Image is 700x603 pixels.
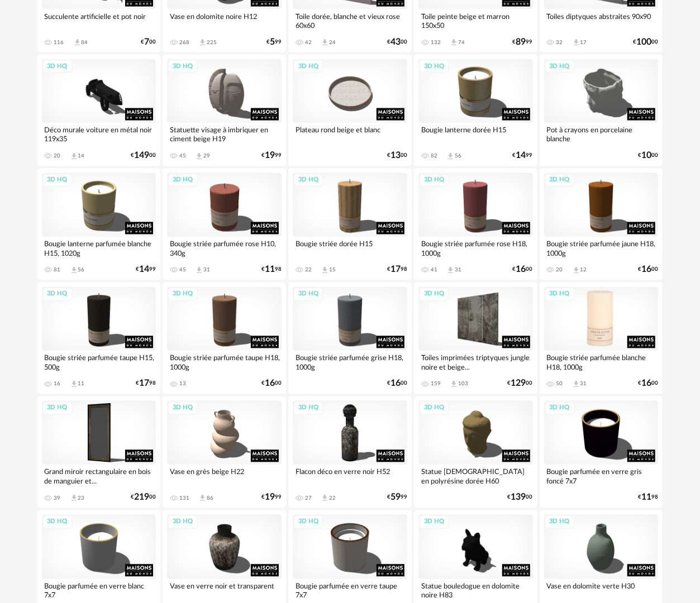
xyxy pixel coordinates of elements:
[139,380,149,387] span: 17
[167,237,282,260] div: Bougie striée parfumée rose H10, 340g
[134,494,149,501] span: 219
[70,494,78,502] span: Download icon
[293,515,323,529] div: 3D HQ
[293,288,323,301] div: 3D HQ
[54,39,64,46] div: 116
[544,465,659,487] div: Bougie parfumée en verre gris foncé 7x7
[203,267,210,274] div: 31
[391,152,401,160] span: 13
[508,380,533,387] div: € 00
[513,152,533,160] div: € 99
[261,494,282,501] div: € 99
[641,266,651,274] span: 16
[167,580,282,602] div: Vase en verre noir et transparent
[540,169,663,280] a: 3D HQ Bougie striée parfumée jaune H18, 1000g 20 Download icon 12 €1600
[78,153,85,160] div: 14
[321,494,329,502] span: Download icon
[54,267,61,274] div: 81
[261,152,282,160] div: € 99
[168,515,198,529] div: 3D HQ
[168,288,198,301] div: 3D HQ
[544,580,659,602] div: Vase en dolomite verte H30
[572,380,580,389] span: Download icon
[638,152,658,160] div: € 00
[414,283,537,394] a: 3D HQ Toiles imprimées triptyques jungle noire et beige... 159 Download icon 103 €12900
[641,380,651,387] span: 16
[540,396,663,508] a: 3D HQ Bougie parfumée en verre gris foncé 7x7 €1198
[203,153,210,160] div: 29
[450,380,458,389] span: Download icon
[288,396,412,508] a: 3D HQ Flacon déco en verre noir H52 27 Download icon 22 €5999
[414,55,537,166] a: 3D HQ Bougie lanterne dorée H15 82 Download icon 56 €1499
[293,401,323,415] div: 3D HQ
[638,494,658,501] div: € 98
[163,169,286,280] a: 3D HQ Bougie striée parfumée rose H10, 340g 45 Download icon 31 €1198
[419,288,449,301] div: 3D HQ
[641,494,651,501] span: 11
[540,55,663,166] a: 3D HQ Pot à crayons en porcelaine blanche €1000
[305,39,312,46] div: 42
[455,267,461,274] div: 31
[544,123,659,146] div: Pot à crayons en porcelaine blanche
[293,580,407,602] div: Bougie parfumée en verre taupe 7x7
[207,39,217,46] div: 225
[511,494,526,501] span: 139
[391,39,401,46] span: 43
[516,266,526,274] span: 16
[418,465,533,487] div: Statue [DEMOGRAPHIC_DATA] en polyrésine dorée H60
[270,39,275,46] span: 5
[42,515,73,529] div: 3D HQ
[431,381,441,387] div: 159
[580,267,587,274] div: 12
[545,60,575,74] div: 3D HQ
[136,380,156,387] div: € 98
[636,39,651,46] span: 100
[572,39,580,47] span: Download icon
[42,465,156,487] div: Grand miroir rectangulaire en bois de manguier et...
[419,174,449,188] div: 3D HQ
[419,401,449,415] div: 3D HQ
[288,55,412,166] a: 3D HQ Plateau rond beige et blanc €1300
[329,495,336,502] div: 22
[163,283,286,394] a: 3D HQ Bougie striée parfumée taupe H18, 1000g 13 €1600
[391,266,401,274] span: 17
[42,9,156,32] div: Succulente artificielle et pot noir
[73,39,82,47] span: Download icon
[516,39,526,46] span: 89
[293,60,323,74] div: 3D HQ
[78,495,85,502] div: 23
[141,39,156,46] div: € 00
[42,237,156,260] div: Bougie lanterne parfumée blanche H15, 1020g
[387,266,407,274] div: € 98
[163,55,286,166] a: 3D HQ Statuette visage à imbriquer en ciment beige H19 45 Download icon 29 €1999
[419,60,449,74] div: 3D HQ
[633,39,658,46] div: € 00
[265,152,275,160] span: 19
[134,152,149,160] span: 149
[179,381,186,387] div: 13
[54,153,61,160] div: 20
[70,152,78,161] span: Download icon
[168,401,198,415] div: 3D HQ
[431,153,437,160] div: 82
[321,39,329,47] span: Download icon
[387,39,407,46] div: € 00
[516,152,526,160] span: 14
[293,351,407,374] div: Bougie striée parfumée grise H18, 1000g
[545,288,575,301] div: 3D HQ
[54,495,61,502] div: 39
[167,123,282,146] div: Statuette visage à imbriquer en ciment beige H19
[450,39,458,47] span: Download icon
[54,381,61,387] div: 16
[195,152,203,161] span: Download icon
[540,283,663,394] a: 3D HQ Bougie striée parfumée blanche H18, 1000g 50 Download icon 31 €1600
[42,123,156,146] div: Déco murale voiture en métal noir 119x35
[163,396,286,508] a: 3D HQ Vase en grès beige H22 131 Download icon 86 €1999
[265,266,275,274] span: 11
[293,465,407,487] div: Flacon déco en verre noir H52
[419,515,449,529] div: 3D HQ
[42,60,73,74] div: 3D HQ
[556,267,563,274] div: 20
[458,381,468,387] div: 103
[167,9,282,32] div: Vase en dolomite noire H12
